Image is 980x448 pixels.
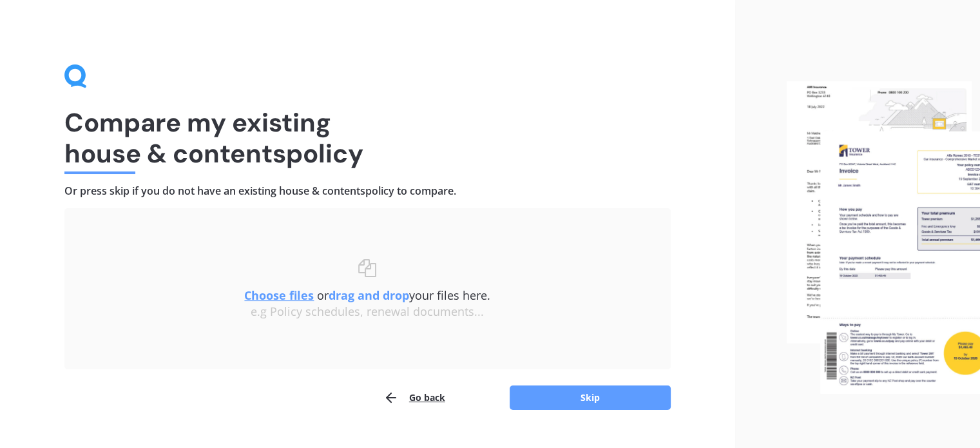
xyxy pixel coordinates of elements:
h4: Or press skip if you do not have an existing house & contents policy to compare. [64,184,671,198]
div: e.g Policy schedules, renewal documents... [90,305,645,319]
img: files.webp [787,81,980,394]
button: Skip [510,385,671,410]
u: Choose files [244,287,314,303]
b: drag and drop [329,287,409,303]
button: Go back [383,385,445,411]
h1: Compare my existing house & contents policy [64,107,671,169]
span: or your files here. [244,287,490,303]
